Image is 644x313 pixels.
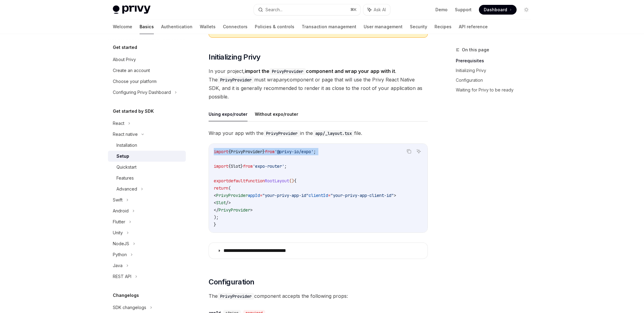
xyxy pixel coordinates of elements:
div: Unity [113,229,123,236]
div: Features [116,174,134,182]
span: export [214,178,228,184]
span: ; [284,163,287,169]
span: import [214,149,228,154]
a: Basics [140,19,154,34]
button: Search...⌘K [254,4,360,15]
span: Slot [231,163,241,169]
div: Advanced [116,185,137,193]
div: Setup [116,153,129,160]
span: 'expo-router' [253,163,284,169]
span: Ask AI [374,7,386,13]
code: app/_layout.tsx [313,130,354,137]
span: = [328,193,331,198]
a: Authentication [161,19,192,34]
span: } [241,163,243,169]
a: Create an account [108,65,186,76]
span: Initializing Privy [209,52,260,62]
span: Wrap your app with the in the file. [209,129,428,137]
span: { [228,163,231,169]
a: Policies & controls [255,19,294,34]
span: } [262,149,265,154]
span: = [260,193,262,198]
span: Configuration [209,277,254,287]
span: from [265,149,275,154]
span: > [250,207,253,213]
span: Slot [216,200,226,205]
div: Configuring Privy Dashboard [113,89,171,96]
a: Configuration [456,75,536,85]
a: Quickstart [108,162,186,173]
em: any [279,77,287,83]
button: Using expo/router [209,107,248,121]
span: PrivyProvider [219,207,250,213]
a: Installation [108,140,186,151]
code: PrivyProvider [264,130,300,137]
h5: Get started by SDK [113,108,154,115]
span: > [394,193,396,198]
div: React [113,120,124,127]
div: Flutter [113,218,125,225]
span: On this page [462,46,489,53]
span: clientId [309,193,328,198]
a: Welcome [113,19,132,34]
code: PrivyProvider [218,77,254,83]
h5: Get started [113,44,137,51]
span: } [214,222,216,227]
span: "your-privy-app-id" [262,193,309,198]
button: Ask AI [415,147,423,155]
a: Dashboard [479,5,517,15]
div: Python [113,251,127,258]
span: In your project, . The must wrap component or page that will use the Privy React Native SDK, and ... [209,67,428,101]
a: Setup [108,151,186,162]
button: Toggle dark mode [521,5,531,15]
a: Transaction management [302,19,356,34]
button: Without expo/router [255,107,298,121]
span: /> [226,200,231,205]
img: light logo [113,5,151,14]
span: from [243,163,253,169]
span: "your-privy-app-client-id" [331,193,394,198]
span: PrivyProvider [231,149,262,154]
div: React native [113,131,138,138]
span: ; [313,149,316,154]
div: NodeJS [113,240,129,247]
a: API reference [459,19,488,34]
button: Copy the contents from the code block [405,147,413,155]
div: Swift [113,196,123,204]
span: function [245,178,265,184]
div: About Privy [113,56,136,63]
button: Ask AI [363,4,390,15]
div: Choose your platform [113,78,157,85]
a: Waiting for Privy to be ready [456,85,536,95]
div: Java [113,262,123,269]
span: RootLayout [265,178,289,184]
a: Features [108,173,186,184]
span: return [214,185,228,191]
span: appId [248,193,260,198]
a: Choose your platform [108,76,186,87]
div: Quickstart [116,163,137,171]
span: { [294,178,296,184]
a: Demo [435,7,448,13]
a: Connectors [223,19,248,34]
a: Security [410,19,427,34]
span: ⌘ K [350,7,357,12]
span: The component accepts the following props: [209,292,428,300]
span: </ [214,207,219,213]
h5: Changelogs [113,292,139,299]
div: REST API [113,273,131,280]
a: Recipes [435,19,452,34]
div: Installation [116,142,137,149]
span: () [289,178,294,184]
span: '@privy-io/expo' [275,149,313,154]
span: < [214,200,216,205]
span: { [228,149,231,154]
a: Initializing Privy [456,66,536,75]
a: Support [455,7,472,13]
span: ); [214,215,219,220]
span: PrivyProvider [216,193,248,198]
a: Prerequisites [456,56,536,66]
span: import [214,163,228,169]
span: ( [228,185,231,191]
div: Android [113,207,129,215]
